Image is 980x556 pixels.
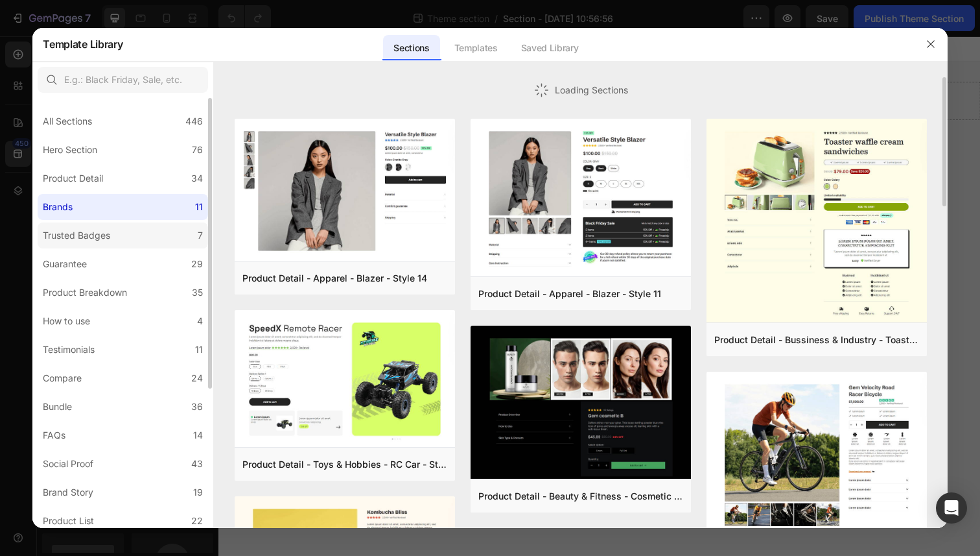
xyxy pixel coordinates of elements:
div: 4 [197,313,203,329]
div: 76 [192,142,203,158]
span: Loading Sections [555,83,628,97]
div: Trusted Badges [43,228,110,243]
div: 43 [191,456,203,472]
div: 35 [192,285,203,300]
img: pd30.png [235,310,455,450]
div: Bundle [43,399,72,415]
div: 11 [195,342,203,357]
div: Social Proof [43,456,93,472]
div: Guarantee [43,256,87,272]
img: pd19.png [235,119,455,263]
div: Sections [383,35,439,61]
div: 22 [191,513,203,529]
div: Brands [43,199,73,215]
div: Compare [43,370,82,386]
div: Product Breakdown [43,285,127,300]
div: FAQs [43,428,65,443]
img: pd16.png [471,119,691,279]
div: Saved Library [511,35,589,61]
div: 14 [193,428,203,443]
h2: Template Library [43,27,122,61]
div: 446 [185,114,203,129]
div: 24 [191,370,203,386]
div: How to use [43,313,90,329]
div: 29 [191,256,203,272]
div: Product Detail - Apparel - Blazer - Style 14 [242,271,427,286]
div: 36 [191,399,203,415]
div: Hero Section [43,142,97,158]
div: 34 [191,171,203,186]
div: Open Intercom Messenger [936,492,967,524]
div: Brand Story [43,485,93,500]
div: Product Detail - Toys & Hobbies - RC Car - Style 30 [242,457,447,472]
div: Product Detail - Bussiness & Industry - Toaster - Style 33 [714,332,919,348]
div: Templates [444,35,508,61]
div: 7 [198,228,203,243]
div: 19 [193,485,203,500]
img: pd33.png [706,119,927,325]
div: Product Detail - Beauty & Fitness - Cosmetic - Style 17 [478,489,683,504]
div: Product List [43,513,94,529]
div: Product Detail - Apparel - Blazer - Style 11 [478,286,661,302]
img: pr12.png [471,326,691,481]
input: E.g.: Black Friday, Sale, etc. [38,67,208,93]
div: Drop element here [362,61,431,71]
div: All Sections [43,114,92,129]
div: Product Detail [43,171,103,186]
div: Testimonials [43,342,95,357]
div: 11 [195,199,203,215]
